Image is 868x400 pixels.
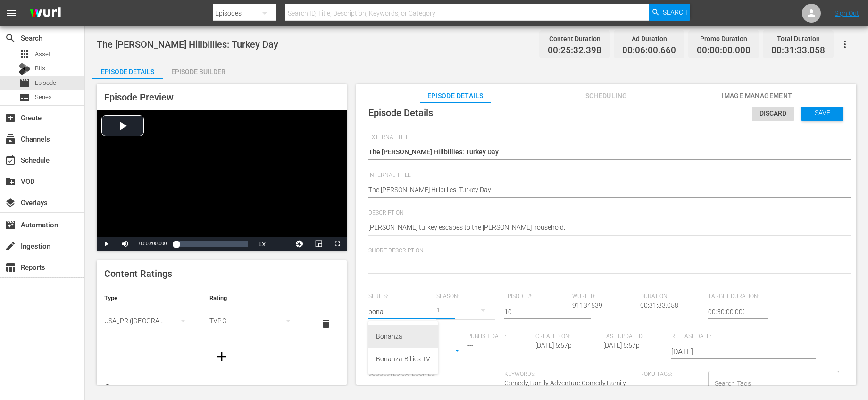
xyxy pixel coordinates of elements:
span: Internal Title [368,172,839,179]
span: Description [368,209,839,217]
span: Scheduling [571,90,642,102]
span: Episode Details [420,90,491,102]
div: Content Duration [548,32,601,45]
span: Suggested Categories: [368,371,500,378]
span: Publish Date: [467,333,531,341]
span: Channels [5,133,16,145]
span: Image Management [722,90,793,102]
span: [DATE] 5:57p [603,342,640,349]
div: 1 [436,297,495,324]
button: Discard [752,104,794,121]
button: Picture-in-Picture [309,237,328,251]
span: Reports [5,262,16,273]
span: Episode Preview [104,92,174,103]
span: Discard [752,109,794,117]
div: Promo Duration [697,32,751,45]
div: Progress Bar [176,241,248,247]
span: Asset [35,50,50,59]
span: Episode Details [368,107,433,118]
span: Bits [35,64,45,73]
span: Save [807,109,838,117]
div: TVPG [209,308,300,334]
img: ans4CAIJ8jUAAAAAAAAAAAAAAAAAAAAAAAAgQb4GAAAAAAAAAAAAAAAAAAAAAAAAJMjXAAAAAAAAAAAAAAAAAAAAAAAAgAT5G... [23,2,68,25]
th: Type [97,287,202,309]
span: Automation [5,219,16,231]
span: 00:00:00.000 [139,241,167,246]
textarea: The [PERSON_NAME] Hillbillies: Turkey Day [368,185,839,196]
button: Playback Rate [252,237,271,251]
button: Episode Builder [163,60,234,79]
span: VOD [5,176,16,187]
a: Sign Out [835,9,859,17]
span: The [PERSON_NAME] Hillbillies: Turkey Day [97,39,278,50]
span: Keywords: [504,371,635,378]
span: --- [467,342,473,349]
span: Target Duration: [708,293,771,300]
span: 91134539 [572,301,602,309]
span: Ingestion [5,241,16,252]
div: Total Duration [771,32,825,45]
span: Series [35,92,52,102]
th: Rating [202,287,307,309]
button: Mute [116,237,134,251]
span: Short Description [368,247,839,255]
div: Episode Details [92,60,163,83]
table: simple table [97,287,347,339]
button: delete [315,313,337,335]
span: Series: [368,293,432,300]
span: Schedule [5,155,16,166]
span: Genres [104,382,134,393]
button: Save [801,104,843,121]
span: Overlays [5,197,16,208]
span: delete [320,318,332,330]
span: External Title [368,134,839,142]
textarea: [PERSON_NAME] turkey escapes to the [PERSON_NAME] household. [368,223,839,234]
span: Search [5,33,16,44]
span: Comedy,Family Adventure,Comedy,Family [504,379,626,387]
span: 00:31:33.058 [771,45,825,56]
button: Episode Details [92,60,163,79]
span: Duration: [640,293,703,300]
div: Video Player [97,110,347,251]
div: USA_PR ([GEOGRAPHIC_DATA] ([GEOGRAPHIC_DATA])) [104,308,194,334]
span: 00:00:00.000 [697,45,751,56]
span: 00:31:33.058 [640,301,678,309]
span: Search [663,4,688,21]
span: 00:25:32.398 [548,45,601,56]
div: Episode Builder [163,60,234,83]
button: Fullscreen [328,237,347,251]
span: Roku Tags: [640,371,703,378]
span: Content Ratings [104,268,172,279]
div: Bits [19,63,30,75]
textarea: Copy of The [PERSON_NAME] Hillbillies: Turkey Day [368,147,839,158]
button: Play [97,237,116,251]
span: Season: [436,293,500,300]
span: Release Date: [671,333,792,341]
div: Bonanza [376,325,430,348]
span: [DATE] 5:57p [535,342,572,349]
span: Episode #: [504,293,568,300]
span: Create [5,112,16,124]
span: 00:06:00.660 [622,45,676,56]
button: Jump To Time [290,237,309,251]
span: menu [6,8,17,19]
button: Search [649,4,690,21]
span: Last Updated: [603,333,667,341]
span: Series [19,92,30,103]
div: Ad Duration [622,32,676,45]
span: Episode [19,77,30,89]
textarea: Comedy Family [368,384,500,395]
div: Bonanza-Billies TV [376,348,430,370]
span: Wurl ID: [572,293,635,300]
span: Episode [35,78,56,88]
span: Asset [19,49,30,60]
span: Created On: [535,333,599,341]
